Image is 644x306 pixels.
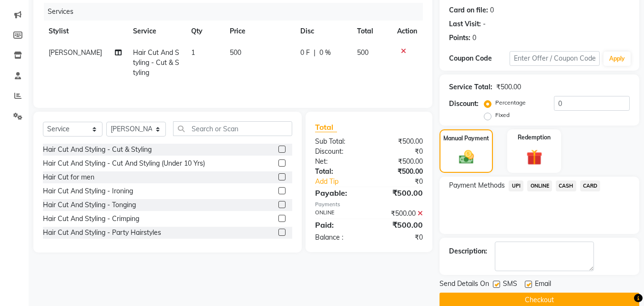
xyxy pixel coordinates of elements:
[454,148,479,166] img: _cash.svg
[369,209,430,219] div: ₹500.00
[490,5,494,15] div: 0
[173,121,292,136] input: Search or Scan
[319,48,331,58] span: 0 %
[509,180,523,191] span: UPI
[43,145,152,155] div: Hair Cut And Styling - Cut & Styling
[483,19,486,29] div: -
[510,51,600,66] input: Enter Offer / Coupon Code
[224,21,295,42] th: Price
[43,158,205,169] div: Hair Cut And Styling - Cut And Styling (Under 10 Yrs)
[495,111,510,119] label: Fixed
[449,82,492,92] div: Service Total:
[518,133,551,142] label: Redemption
[495,98,526,107] label: Percentage
[308,209,369,219] div: ONLINE
[127,21,185,42] th: Service
[449,19,481,29] div: Last Visit:
[43,228,161,238] div: Hair Cut And Styling - Party Hairstyles
[133,48,179,77] span: Hair Cut And Styling - Cut & Styling
[43,214,139,224] div: Hair Cut And Styling - Crimping
[191,48,195,57] span: 1
[580,180,601,191] span: CARD
[308,187,369,199] div: Payable:
[527,180,552,191] span: ONLINE
[308,137,369,147] div: Sub Total:
[308,167,369,177] div: Total:
[357,48,368,57] span: 500
[308,147,369,157] div: Discount:
[185,21,224,42] th: Qty
[43,186,133,196] div: Hair Cut And Styling - Ironing
[449,53,509,63] div: Coupon Code
[44,3,430,21] div: Services
[443,134,489,143] label: Manual Payment
[449,5,488,15] div: Card on file:
[295,21,351,42] th: Disc
[449,99,479,109] div: Discount:
[535,279,551,291] span: Email
[391,21,423,42] th: Action
[521,148,547,167] img: _gift.svg
[603,52,631,66] button: Apply
[369,157,430,167] div: ₹500.00
[379,177,430,187] div: ₹0
[351,21,392,42] th: Total
[369,167,430,177] div: ₹500.00
[43,200,136,210] div: Hair Cut And Styling - Tonging
[43,172,94,182] div: Hair Cut for men
[449,33,470,43] div: Points:
[315,200,423,209] div: Payments
[369,187,430,199] div: ₹500.00
[440,279,489,291] span: Send Details On
[308,219,369,231] div: Paid:
[556,180,576,191] span: CASH
[300,48,310,58] span: 0 F
[315,122,337,132] span: Total
[308,232,369,243] div: Balance :
[449,180,505,190] span: Payment Methods
[49,48,102,57] span: [PERSON_NAME]
[503,279,517,291] span: SMS
[369,232,430,243] div: ₹0
[369,147,430,157] div: ₹0
[496,82,521,92] div: ₹500.00
[308,177,379,187] a: Add Tip
[449,246,487,256] div: Description:
[308,157,369,167] div: Net:
[314,48,316,58] span: |
[43,21,127,42] th: Stylist
[369,219,430,231] div: ₹500.00
[472,33,476,43] div: 0
[369,137,430,147] div: ₹500.00
[230,48,241,57] span: 500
